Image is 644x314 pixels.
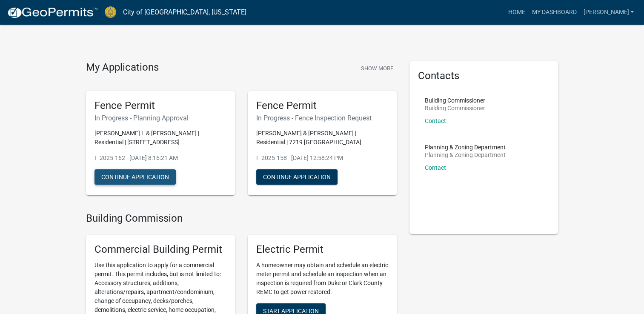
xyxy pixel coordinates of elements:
[94,100,226,112] h5: Fence Permit
[256,154,388,163] p: F-2025-158 - [DATE] 12:58:24 PM
[528,4,580,20] a: My Dashboard
[94,243,226,256] h5: Commercial Building Permit
[86,61,159,74] h4: My Applications
[425,97,485,103] p: Building Commissioner
[256,114,388,122] h6: In Progress - Fence Inspection Request
[256,261,388,297] p: A homeowner may obtain and schedule an electric meter permit and schedule an inspection when an i...
[94,114,226,122] h6: In Progress - Planning Approval
[94,129,226,147] p: [PERSON_NAME] L & [PERSON_NAME] | Residential | [STREET_ADDRESS]
[105,6,116,18] img: City of Jeffersonville, Indiana
[580,4,637,20] a: [PERSON_NAME]
[94,154,226,163] p: F-2025-162 - [DATE] 8:16:21 AM
[425,105,485,111] p: Building Commissioner
[256,243,388,256] h5: Electric Permit
[256,129,388,147] p: [PERSON_NAME] & [PERSON_NAME] | Residential | 7219 [GEOGRAPHIC_DATA]
[94,169,176,185] button: Continue Application
[425,117,446,124] a: Contact
[425,152,506,158] p: Planning & Zoning Department
[504,4,528,20] a: Home
[86,212,397,225] h4: Building Commission
[256,169,338,185] button: Continue Application
[358,61,397,75] button: Show More
[123,5,246,20] a: City of [GEOGRAPHIC_DATA], [US_STATE]
[425,164,446,171] a: Contact
[256,100,388,112] h5: Fence Permit
[418,70,550,82] h5: Contacts
[425,144,506,150] p: Planning & Zoning Department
